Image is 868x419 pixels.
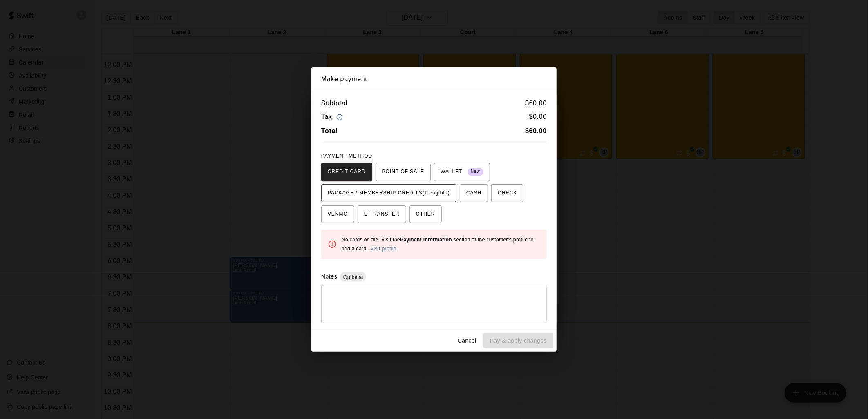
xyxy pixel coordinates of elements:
[321,111,345,123] h6: Tax
[525,127,547,134] b: $ 60.00
[460,184,488,202] button: CASH
[376,163,431,181] button: POINT OF SALE
[328,165,366,178] span: CREDIT CARD
[491,184,523,202] button: CHECK
[382,165,424,178] span: POINT OF SALE
[321,205,354,223] button: VENMO
[321,98,347,109] h6: Subtotal
[328,208,348,221] span: VENMO
[400,237,452,243] b: Payment Information
[468,166,483,177] span: New
[340,274,366,280] span: Optional
[466,187,481,200] span: CASH
[364,208,400,221] span: E-TRANSFER
[498,187,517,200] span: CHECK
[321,184,456,202] button: PACKAGE / MEMBERSHIP CREDITS(1 eligible)
[525,98,547,109] h6: $ 60.00
[342,237,534,252] span: No cards on file. Visit the section of the customer's profile to add a card.
[416,208,435,221] span: OTHER
[311,67,557,91] h2: Make payment
[409,205,442,223] button: OTHER
[321,273,337,280] label: Notes
[370,246,396,252] a: Visit profile
[321,153,372,159] span: PAYMENT METHOD
[454,333,480,348] button: Cancel
[358,205,406,223] button: E-TRANSFER
[321,163,372,181] button: CREDIT CARD
[434,163,490,181] button: WALLET New
[321,127,338,134] b: Total
[441,165,483,178] span: WALLET
[328,187,450,200] span: PACKAGE / MEMBERSHIP CREDITS (1 eligible)
[529,111,547,123] h6: $ 0.00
